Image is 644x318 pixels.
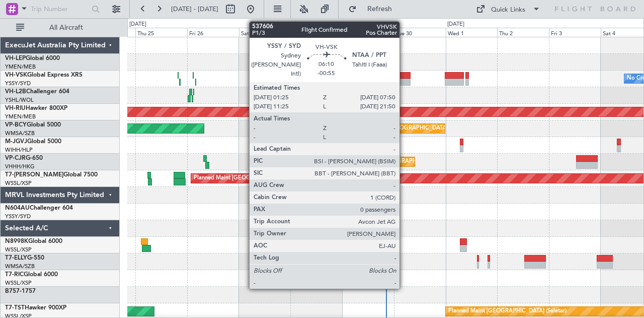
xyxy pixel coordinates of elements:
span: T7-RIC [5,272,24,278]
a: T7-[PERSON_NAME]Global 7500 [5,172,98,178]
span: VH-RIU [5,105,26,111]
button: Refresh [344,1,404,17]
a: WMSA/SZB [5,263,35,270]
input: Trip Number [31,2,89,17]
a: VP-CJRG-650 [5,155,43,161]
a: YMEN/MEB [5,113,36,120]
div: Wed 1 [446,28,498,37]
span: T7-TST [5,305,25,311]
button: All Aircraft [11,20,109,36]
span: All Aircraft [26,24,106,31]
span: N8998K [5,238,28,244]
div: Tue 30 [394,28,446,37]
a: YSHL/WOL [5,96,34,104]
span: Refresh [359,6,401,13]
span: VH-LEP [5,55,26,61]
a: VH-RIUHawker 800XP [5,105,67,111]
a: B757-1757 [5,288,36,294]
a: WMSA/SZB [5,130,35,137]
span: T7-[PERSON_NAME] [5,172,63,178]
div: Quick Links [491,5,525,15]
a: WSSL/XSP [5,246,32,253]
span: T7-ELLY [5,255,27,261]
span: [DATE] - [DATE] [171,5,218,14]
a: YSSY/SYD [5,213,31,220]
div: Thu 25 [135,28,187,37]
div: [DATE] [447,20,464,29]
a: VH-VSKGlobal Express XRS [5,72,83,78]
div: Thu 2 [497,28,549,37]
span: B757-1 [5,288,25,294]
div: Planned Maint [GEOGRAPHIC_DATA] (Seletar) [194,171,312,186]
a: WSSL/XSP [5,179,32,187]
div: Sat 27 [239,28,291,37]
a: VH-LEPGlobal 6000 [5,55,60,61]
span: VP-CJR [5,155,26,161]
button: Quick Links [471,1,545,17]
div: Unplanned Maint Sydney ([PERSON_NAME] Intl) [340,71,464,86]
a: T7-ELLYG-550 [5,255,44,261]
a: YMEN/MEB [5,63,36,71]
div: Fri 26 [187,28,239,37]
span: N604AU [5,205,30,211]
span: VH-VSK [5,72,27,78]
span: M-JGVJ [5,139,27,145]
a: WSSL/XSP [5,279,32,287]
a: YSSY/SYD [5,80,31,87]
div: Unplanned Maint [GEOGRAPHIC_DATA] (Sultan [PERSON_NAME] [PERSON_NAME] - Subang) [345,121,586,136]
span: VH-L2B [5,89,26,95]
div: Fri 3 [549,28,601,37]
div: [DATE] [129,20,146,29]
a: T7-RICGlobal 6000 [5,272,58,278]
a: T7-TSTHawker 900XP [5,305,66,311]
a: VHHH/HKG [5,163,35,170]
a: N604AUChallenger 604 [5,205,73,211]
a: WIHH/HLP [5,146,33,154]
a: M-JGVJGlobal 5000 [5,139,61,145]
div: Mon 29 [342,28,394,37]
div: Planned Maint [GEOGRAPHIC_DATA] ([GEOGRAPHIC_DATA] Intl) [263,237,431,252]
a: N8998KGlobal 6000 [5,238,62,244]
span: VP-BCY [5,122,27,128]
a: VP-BCYGlobal 5000 [5,122,61,128]
div: Sun 28 [290,28,342,37]
a: VH-L2BChallenger 604 [5,89,69,95]
div: Planned Maint [GEOGRAPHIC_DATA] ([GEOGRAPHIC_DATA] Intl) [345,154,513,169]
